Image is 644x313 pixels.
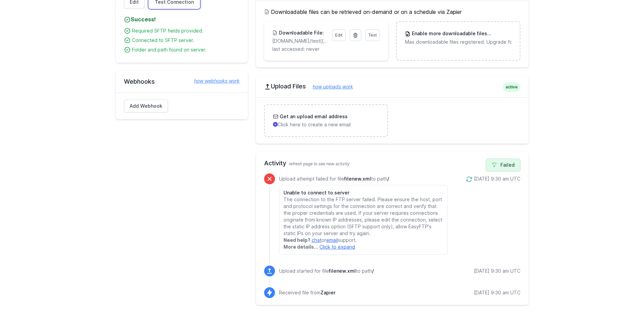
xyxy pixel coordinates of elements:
[387,176,389,182] span: /
[124,100,168,112] a: Add Webhook
[124,15,240,23] h4: Success!
[283,189,443,196] h6: Unable to connect to server
[329,268,356,274] span: filenew.xml
[319,244,355,250] a: Click to expand
[405,39,511,45] p: Max downloadable files registered. Upgrade for more.
[265,105,387,136] a: Get an upload email address Click here to create a new email
[278,113,348,120] h3: Get an upload email address
[272,38,328,44] p: [DOMAIN_NAME]/test{{mm}}
[368,33,377,38] span: Test
[372,268,374,274] span: /
[264,82,520,90] h2: Upload Files
[187,78,240,84] a: how webhooks work
[332,29,346,41] a: Edit
[283,237,310,243] strong: Need help?
[124,78,240,86] h2: Webhooks
[273,121,379,128] p: Click here to create a new email
[272,46,380,53] p: last accessed: never
[264,159,520,168] h2: Activity
[279,289,335,296] p: Received file from
[264,8,520,16] h5: Downloadable files can be retrieved on-demand or on a schedule via Zapier
[410,30,511,37] h3: Enable more downloadable files
[326,237,338,243] a: email
[486,159,520,171] a: Failed
[474,268,520,274] div: [DATE] 9:30 am UTC
[283,244,318,250] strong: More details...
[279,175,448,182] p: Upload attempt failed for file to path
[503,82,520,92] span: active
[365,29,380,41] a: Test
[474,289,520,296] div: [DATE] 9:30 am UTC
[312,237,321,243] a: chat
[344,176,371,182] span: filenew.xml
[132,27,240,34] div: Required SFTP fields provided.
[279,268,374,274] p: Upload started for file to path
[289,161,350,166] span: refresh page to see new activity
[283,196,443,237] p: The connection to the FTP server failed. Please ensure the host, port and protocol settings for t...
[283,237,443,244] p: or support.
[320,290,335,295] span: Zapier
[397,22,519,54] a: Enable more downloadable filesUpgrade Max downloadable files registered. Upgrade for more.
[132,37,240,44] div: Connected to SFTP server.
[610,279,636,305] iframe: Drift Widget Chat Controller
[487,30,512,37] span: Upgrade
[306,84,353,89] a: how uploads work
[474,175,520,182] div: [DATE] 9:30 am UTC
[278,29,324,36] h3: Downloadable File:
[132,46,240,53] div: Folder and path found on server.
